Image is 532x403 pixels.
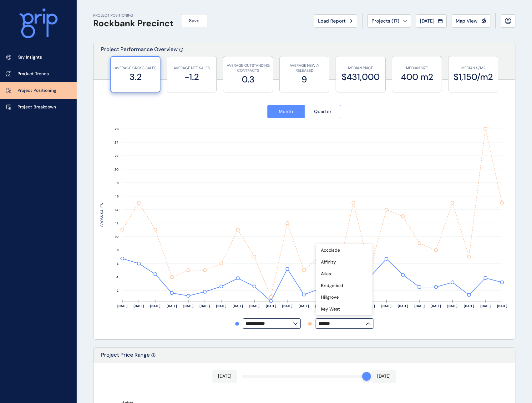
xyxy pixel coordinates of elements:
[416,14,447,28] button: [DATE]
[321,247,340,254] p: Accolade
[318,18,346,24] span: Load Report
[183,304,194,308] text: [DATE]
[283,63,326,74] p: AVERAGE NEWLY RELEASED
[304,105,342,118] button: Quarter
[314,14,357,28] button: Load Report
[377,373,391,379] p: [DATE]
[134,304,144,308] text: [DATE]
[170,65,213,71] p: AVERAGE NET SALES
[279,108,293,115] span: Month
[464,304,474,308] text: [DATE]
[315,304,326,308] text: [DATE]
[218,373,231,379] p: [DATE]
[452,14,490,28] button: Map View
[150,304,160,308] text: [DATE]
[18,54,42,60] p: Key Insights
[480,304,491,308] text: [DATE]
[497,304,507,308] text: [DATE]
[367,14,411,28] button: Projects (17)
[314,108,332,115] span: Quarter
[321,259,336,265] p: Affinity
[299,304,309,308] text: [DATE]
[372,18,399,24] span: Projects ( 17 )
[395,65,438,71] p: MEDIAN SIZE
[115,235,119,239] text: 10
[181,14,207,27] button: Save
[115,154,119,158] text: 22
[321,271,331,277] p: Atlas
[117,262,119,266] text: 6
[18,87,56,94] p: Project Positioning
[321,306,340,312] p: Key West
[200,304,210,308] text: [DATE]
[115,127,119,131] text: 26
[117,248,119,252] text: 8
[115,181,119,185] text: 18
[114,140,119,144] text: 24
[321,283,343,289] p: Bridgefield
[115,221,119,225] text: 12
[117,289,119,293] text: 2
[116,275,119,279] text: 4
[226,73,270,86] label: 0.3
[114,167,119,171] text: 20
[452,71,495,83] label: $1,150/m2
[266,304,276,308] text: [DATE]
[93,18,174,29] h1: Rockbank Precinct
[93,13,174,18] p: PROJECT POSITIONING
[115,208,119,212] text: 14
[101,351,150,363] p: Project Price Range
[381,304,392,308] text: [DATE]
[101,46,178,79] p: Project Performance Overview
[339,71,382,83] label: $431,000
[189,18,200,24] span: Save
[420,18,434,24] span: [DATE]
[282,304,292,308] text: [DATE]
[114,71,157,83] label: 3.2
[447,304,458,308] text: [DATE]
[267,105,304,118] button: Month
[431,304,441,308] text: [DATE]
[216,304,226,308] text: [DATE]
[99,203,104,227] text: GROSS SALES
[233,304,243,308] text: [DATE]
[167,304,177,308] text: [DATE]
[456,18,478,24] span: Map View
[398,304,408,308] text: [DATE]
[18,71,49,77] p: Product Trends
[283,73,326,86] label: 9
[395,71,438,83] label: 400 m2
[452,65,495,71] p: MEDIAN $/M2
[114,65,157,71] p: AVERAGE GROSS SALES
[339,65,382,71] p: MEDIAN PRICE
[115,194,119,198] text: 16
[249,304,260,308] text: [DATE]
[321,294,339,301] p: Hillgrove
[117,304,128,308] text: [DATE]
[414,304,425,308] text: [DATE]
[18,104,56,110] p: Project Breakdown
[170,71,213,83] label: -1.2
[226,63,270,74] p: AVERAGE OUTSTANDING CONTRACTS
